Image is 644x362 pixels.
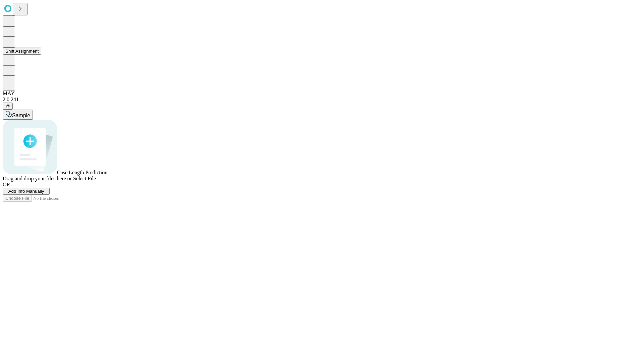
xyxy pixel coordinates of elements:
[3,182,10,187] span: OR
[3,97,641,103] div: 2.0.241
[8,189,44,194] span: Add Info Manually
[3,188,50,195] button: Add Info Manually
[3,103,13,110] button: @
[3,176,72,181] span: Drag and drop your files here or
[3,90,641,97] div: MAY
[57,170,107,175] span: Case Length Prediction
[5,104,10,109] span: @
[12,113,30,118] span: Sample
[3,110,33,120] button: Sample
[3,48,41,55] button: Shift Assignment
[73,176,96,181] span: Select File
